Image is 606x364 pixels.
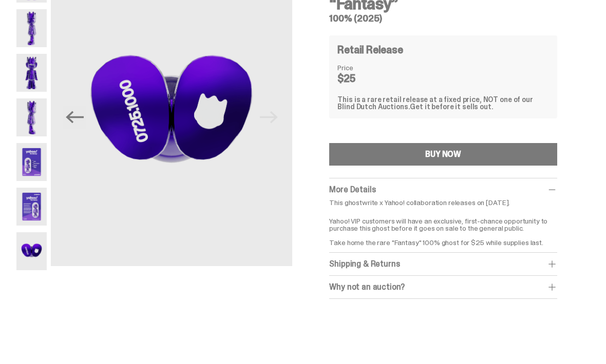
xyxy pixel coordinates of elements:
img: Yahoo-HG---7.png [16,232,47,270]
dd: $25 [337,73,389,84]
div: Shipping & Returns [329,259,557,269]
div: This is a rare retail release at a fixed price, NOT one of our Blind Dutch Auctions. [337,96,549,110]
img: Yahoo-HG---6.png [16,188,47,226]
img: Yahoo-HG---2.png [16,9,47,47]
h4: Retail Release [337,45,403,55]
dt: Price [337,64,389,71]
img: Yahoo-HG---3.png [16,54,47,92]
img: Yahoo-HG---4.png [16,98,47,136]
p: Yahoo! VIP customers will have an exclusive, first-chance opportunity to purchase this ghost befo... [329,210,557,246]
span: Get it before it sells out. [410,102,493,111]
button: Previous [63,106,86,129]
div: BUY NOW [425,150,461,158]
div: Why not an auction? [329,282,557,292]
p: This ghostwrite x Yahoo! collaboration releases on [DATE]. [329,199,557,206]
h5: 100% (2025) [329,14,557,23]
img: Yahoo-HG---5.png [16,143,47,181]
button: BUY NOW [329,143,557,166]
span: More Details [329,184,375,195]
